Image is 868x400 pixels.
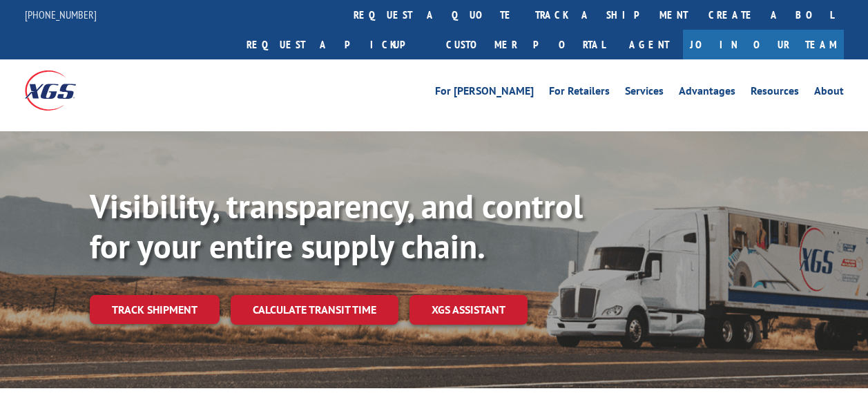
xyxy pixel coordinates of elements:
[231,295,398,325] a: Calculate transit time
[90,184,583,267] b: Visibility, transparency, and control for your entire supply chain.
[679,86,735,101] a: Advantages
[814,86,844,101] a: About
[436,30,615,59] a: Customer Portal
[236,30,436,59] a: Request a pickup
[683,30,844,59] a: Join Our Team
[751,86,799,101] a: Resources
[549,86,610,101] a: For Retailers
[625,86,664,101] a: Services
[25,8,97,21] a: [PHONE_NUMBER]
[90,295,220,324] a: Track shipment
[615,30,683,59] a: Agent
[409,295,528,325] a: XGS ASSISTANT
[435,86,534,101] a: For [PERSON_NAME]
